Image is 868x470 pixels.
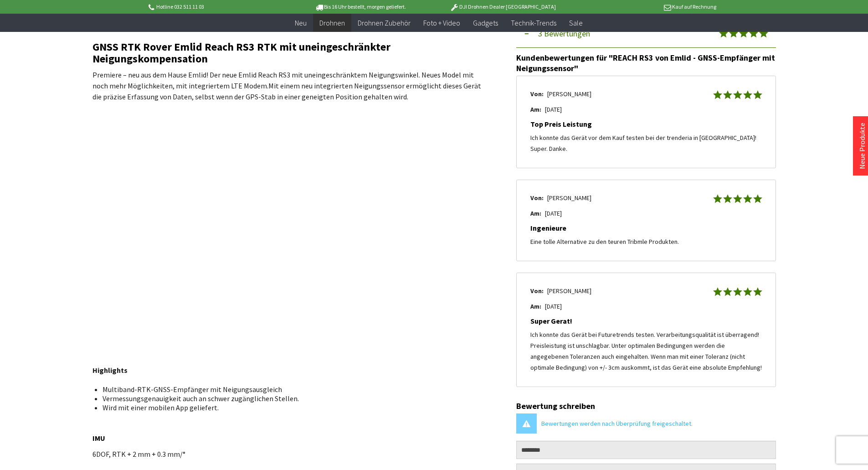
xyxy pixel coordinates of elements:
a: Technik-Trends [504,14,563,32]
div: Bewertungen werden nach Überprüfung freigeschaltet. [537,413,776,434]
p: Eine tolle Alternative zu den teuren Tribmle Produkten. [530,236,762,247]
span: [DATE] [545,105,562,114]
h4: IMU [92,432,489,444]
strong: Von: [530,287,544,295]
strong: Von: [530,90,544,98]
strong: Von: [530,194,544,202]
a: Drohnen [313,14,351,32]
span: [PERSON_NAME] [547,194,591,202]
span: Gadgets [473,18,498,27]
span: Drohnen Zubehör [358,18,411,27]
p: 6DOF, RTK + 2 mm + 0.3 mm/° [92,449,489,460]
strong: Am: [530,302,541,310]
span: [PERSON_NAME] [547,287,591,295]
a: Foto + Video [417,14,467,32]
a: Neue Produkte [858,123,867,169]
span: [DATE] [545,209,562,217]
button: 3 Bewertungen [516,20,776,48]
h4: Ingenieure [530,222,762,234]
strong: Am: [530,209,541,217]
strong: Am: [530,105,541,114]
strong: Highlights [92,366,128,375]
p: Hotline 032 511 11 03 [147,1,289,12]
li: Multiband-RTK-GNSS-Empfänger mit Neigungsausgleich [103,385,482,394]
span: Drohnen [319,18,345,27]
li: Wird mit einer mobilen App geliefert. [103,403,482,412]
h4: Super Gerat! [530,315,762,327]
div: Bewertung schreiben [516,401,776,411]
span: Neu [295,18,307,27]
span: [DATE] [545,302,562,310]
p: Kauf auf Rechnung [574,1,716,12]
a: Gadgets [467,14,504,32]
li: Vermessungsgenauigkeit auch an schwer zugänglichen Stellen. [103,394,482,403]
span: Sale [569,18,583,27]
p: DJI Drohnen Dealer [GEOGRAPHIC_DATA] [431,1,574,12]
h4: Top Preis Leistung [530,118,762,130]
span: Foto + Video [423,18,460,27]
span: Mit einem neu integrierten Neigungssensor ermöglicht dieses Gerät die präzise Erfassung von Daten... [92,81,481,101]
a: Sale [563,14,589,32]
p: Ich konnte das Gerät vor dem Kauf testen bei der trenderia in [GEOGRAPHIC_DATA]! Super. Danke. [530,132,762,154]
p: Bis 16 Uhr bestellt, morgen geliefert. [289,1,431,12]
iframe: YouTube video player [92,111,489,353]
p: Ich konnte das Gerät bei Futuretrends testen. Verarbeitungsqualität ist überragend! Preisleistung... [530,329,762,373]
h2: GNSS RTK Rover Emlid Reach RS3 RTK mit uneingeschränkter Neigungskompensation [92,41,489,65]
span: Technik-Trends [511,18,556,27]
a: Drohnen Zubehör [351,14,417,32]
a: Neu [288,14,313,32]
span: Premiere – neu aus dem Hause Emlid! Der neue Emlid Reach RS3 mit uneingeschränktem Neigungswinkel... [92,70,481,101]
div: Kundenbewertungen für "REACH RS3 von Emlid - GNSS-Empfänger mit Neigungssensor" [516,52,776,73]
span: [PERSON_NAME] [547,90,591,98]
input: Ihr Name [516,441,776,459]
